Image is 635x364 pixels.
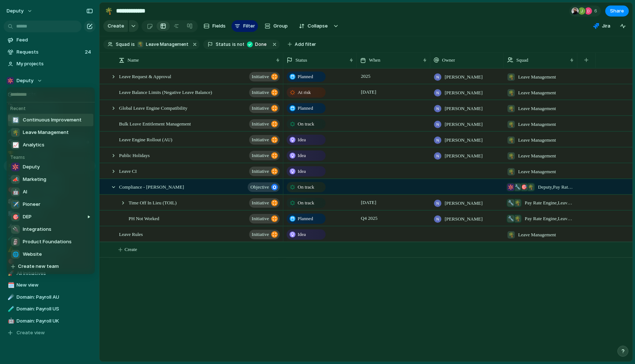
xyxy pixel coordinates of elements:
span: Marketing [23,176,46,183]
span: Website [23,251,42,258]
span: Continuous Improvement [23,116,82,124]
span: Integrations [23,226,51,233]
span: Deputy [23,163,40,171]
h5: Recent [8,102,96,112]
div: 🗿 [11,237,20,246]
span: Pioneer [23,201,40,208]
span: Leave Management [23,129,69,136]
div: 🌴 [11,128,20,137]
div: 🤖 [11,188,20,196]
span: Product Foundations [23,238,72,245]
div: 📈 [11,141,20,149]
div: 🎯 [11,212,20,221]
div: ✈️ [11,200,20,209]
div: 📣 [11,175,20,184]
span: DEP [23,213,32,221]
div: 🔄 [11,116,20,124]
span: Analytics [23,141,44,149]
span: AI [23,188,27,196]
div: 🔌 [11,225,20,234]
div: 🌐 [11,250,20,259]
h5: Teams [8,151,96,161]
span: Create new team [18,263,59,270]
